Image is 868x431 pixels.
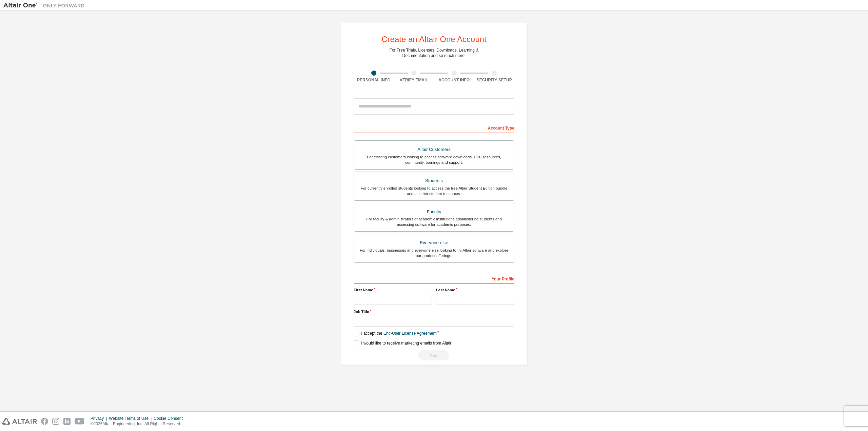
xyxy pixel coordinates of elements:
div: For individuals, businesses and everyone else looking to try Altair software and explore our prod... [358,248,510,258]
div: Your Profile [354,273,514,284]
div: Account Type [354,122,514,133]
img: altair_logo.svg [2,418,37,425]
label: First Name [354,287,432,293]
label: Job Title [354,309,514,314]
div: Verify Email [394,77,434,83]
img: Altair One [3,2,88,9]
div: Personal Info [354,77,394,83]
img: linkedin.svg [63,418,71,425]
img: instagram.svg [52,418,59,425]
label: Last Name [436,287,514,293]
div: For faculty & administrators of academic institutions administering students and accessing softwa... [358,216,510,227]
label: I accept the [354,331,436,336]
div: For Free Trials, Licenses, Downloads, Learning & Documentation and so much more. [390,47,479,58]
label: I would like to receive marketing emails from Altair [354,340,451,346]
div: Cookie Consent [154,416,186,421]
div: Website Terms of Use [109,416,154,421]
div: Everyone else [358,238,510,248]
div: Altair Customers [358,145,510,154]
div: Privacy [91,416,109,421]
div: Students [358,176,510,185]
img: youtube.svg [75,418,84,425]
div: Security Setup [474,77,515,83]
p: © 2025 Altair Engineering, Inc. All Rights Reserved. [91,421,187,427]
div: Account Info [434,77,474,83]
a: End-User License Agreement [383,331,437,336]
div: Faculty [358,207,510,217]
div: Create an Altair One Account [381,35,487,43]
div: Read and acccept EULA to continue [354,350,514,360]
div: For existing customers looking to access software downloads, HPC resources, community, trainings ... [358,154,510,165]
img: facebook.svg [41,418,48,425]
div: For currently enrolled students looking to access the free Altair Student Edition bundle and all ... [358,185,510,196]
